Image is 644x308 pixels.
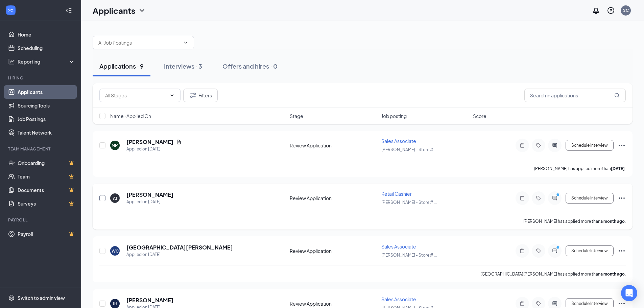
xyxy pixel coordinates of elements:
[566,245,614,256] button: Schedule Interview
[523,218,626,224] p: [PERSON_NAME] has applied more than .
[8,75,74,81] div: Hiring
[381,138,416,144] span: Sales Associate
[126,198,173,205] div: Applied on [DATE]
[600,271,625,277] b: a month ago
[8,217,74,223] div: Payroll
[18,112,75,126] a: Job Postings
[381,200,437,205] span: [PERSON_NAME] - Store # ...
[524,89,626,102] input: Search in applications
[105,92,167,99] input: All Stages
[93,5,135,16] h1: Applicants
[623,7,629,13] div: SC
[113,195,117,201] div: AT
[381,296,416,302] span: Sales Associate
[18,227,75,241] a: PayrollCrown
[290,247,377,254] div: Review Application
[18,126,75,139] a: Talent Network
[18,58,76,65] div: Reporting
[566,193,614,204] button: Schedule Interview
[222,62,278,70] div: Offers and hires · 0
[183,89,218,102] button: Filter Filters
[7,7,14,14] svg: WorkstreamLogo
[8,294,15,301] svg: Settings
[138,6,146,15] svg: ChevronDown
[126,138,173,146] h5: [PERSON_NAME]
[551,248,559,254] svg: ActiveChat
[381,243,416,250] span: Sales Associate
[18,85,75,99] a: Applicants
[618,247,626,255] svg: Ellipses
[534,301,543,306] svg: Tag
[18,99,75,112] a: Sourcing Tools
[126,191,173,198] h5: [PERSON_NAME]
[18,156,75,170] a: OnboardingCrown
[8,146,74,152] div: Team Management
[381,147,437,152] span: [PERSON_NAME] - Store # ...
[381,253,437,258] span: [PERSON_NAME] - Store # ...
[189,91,197,99] svg: Filter
[290,195,377,202] div: Review Application
[98,39,180,46] input: All Job Postings
[518,195,526,201] svg: Note
[621,285,637,301] div: Open Intercom Messenger
[112,248,119,254] div: WC
[534,195,543,201] svg: Tag
[381,113,407,119] span: Job posting
[551,301,559,306] svg: ActiveChat
[290,113,303,119] span: Stage
[518,143,526,148] svg: Note
[18,294,65,301] div: Switch to admin view
[534,166,626,171] p: [PERSON_NAME] has applied more than .
[534,248,543,254] svg: Tag
[614,93,620,98] svg: MagnifyingGlass
[65,7,72,14] svg: Collapse
[183,40,188,45] svg: ChevronDown
[18,41,75,55] a: Scheduling
[99,62,144,70] div: Applications · 9
[551,195,559,201] svg: ActiveChat
[169,93,175,98] svg: ChevronDown
[18,170,75,183] a: TeamCrown
[611,166,625,171] b: [DATE]
[110,113,151,119] span: Name · Applied On
[473,113,486,119] span: Score
[126,297,173,304] h5: [PERSON_NAME]
[607,6,615,15] svg: QuestionInfo
[566,140,614,151] button: Schedule Interview
[551,143,559,148] svg: ActiveChat
[290,300,377,307] div: Review Application
[381,191,412,197] span: Retail Cashier
[518,301,526,306] svg: Note
[18,183,75,197] a: DocumentsCrown
[112,143,118,148] div: MM
[555,245,563,251] svg: PrimaryDot
[600,219,625,224] b: a month ago
[480,271,626,277] p: [GEOGRAPHIC_DATA][PERSON_NAME] has applied more than .
[126,251,233,258] div: Applied on [DATE]
[518,248,526,254] svg: Note
[113,301,117,307] div: JH
[18,28,75,41] a: Home
[618,194,626,202] svg: Ellipses
[592,6,600,15] svg: Notifications
[618,300,626,308] svg: Ellipses
[126,244,233,251] h5: [GEOGRAPHIC_DATA][PERSON_NAME]
[534,143,543,148] svg: Tag
[18,197,75,210] a: SurveysCrown
[164,62,202,70] div: Interviews · 3
[618,141,626,149] svg: Ellipses
[126,146,182,152] div: Applied on [DATE]
[176,139,182,145] svg: Document
[555,193,563,198] svg: PrimaryDot
[8,58,15,65] svg: Analysis
[290,142,377,149] div: Review Application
